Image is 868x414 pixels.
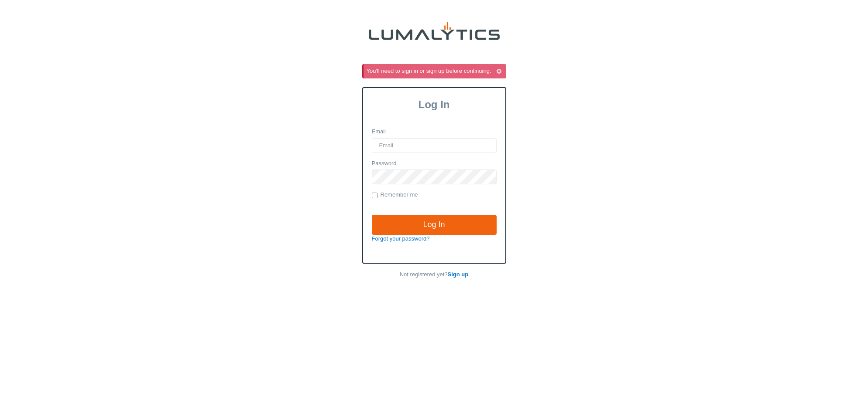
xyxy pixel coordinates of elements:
[372,193,377,198] input: Remember me
[372,159,397,168] label: Password
[362,271,506,279] p: Not registered yet?
[372,138,497,153] input: Email
[372,235,430,242] a: Forgot your password?
[372,128,386,136] label: Email
[367,67,504,75] div: You'll need to sign in or sign up before continuing.
[448,271,469,278] a: Sign up
[369,22,500,40] img: lumalytics-black-e9b537c871f77d9ce8d3a6940f85695cd68c596e3f819dc492052d1098752254.png
[372,191,418,200] label: Remember me
[372,215,497,235] input: Log In
[363,98,505,111] h3: Log In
